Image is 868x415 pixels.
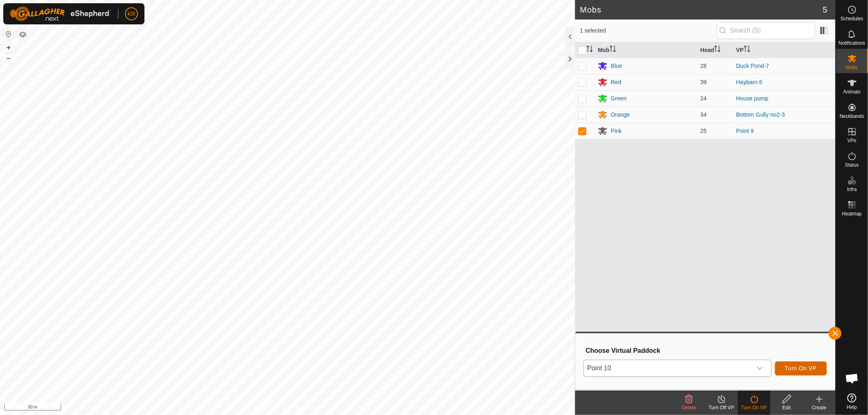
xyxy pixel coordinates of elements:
[785,365,817,372] span: Turn On VP
[586,347,827,354] h3: Choose Virtual Paddock
[733,42,835,58] th: VP
[295,404,319,412] a: Contact Us
[611,94,627,103] div: Green
[770,404,803,411] div: Edit
[823,4,827,16] span: 5
[256,404,286,412] a: Privacy Policy
[586,47,593,53] p-sorticon: Activate to sort
[736,63,769,69] a: Duck Pond-7
[847,405,857,410] span: Help
[717,22,815,39] input: Search (S)
[775,361,827,376] button: Turn On VP
[700,128,707,134] span: 25
[840,16,863,21] span: Schedules
[10,7,112,21] img: Gallagher Logo
[736,95,768,102] a: House pump
[847,138,856,143] span: VPs
[840,366,864,391] div: Open chat
[18,30,28,39] button: Map Layers
[845,163,859,167] span: Status
[736,79,763,85] a: Haybarn 6
[580,5,823,15] h2: Mobs
[700,63,707,69] span: 28
[611,78,621,87] div: Red
[682,405,696,411] span: Delete
[843,89,861,94] span: Animals
[736,128,754,134] a: Point 9
[127,10,135,18] span: KR
[610,47,616,53] p-sorticon: Activate to sort
[700,111,707,118] span: 34
[847,187,857,192] span: Infra
[4,29,13,39] button: Reset Map
[697,42,733,58] th: Head
[4,53,13,63] button: –
[736,111,785,118] a: Bottom Gully no2-3
[803,404,835,411] div: Create
[744,47,750,53] p-sorticon: Activate to sort
[714,47,721,53] p-sorticon: Activate to sort
[4,43,13,52] button: +
[611,111,630,119] div: Orange
[842,211,862,216] span: Heatmap
[836,390,868,413] a: Help
[611,127,622,135] div: Pink
[580,26,717,35] span: 1 selected
[752,360,768,376] div: dropdown trigger
[584,360,752,376] span: Point 10
[595,42,697,58] th: Mob
[839,41,865,46] span: Notifications
[846,65,858,70] span: Mobs
[840,114,864,119] span: Neckbands
[738,404,770,411] div: Turn On VP
[700,95,707,102] span: 24
[611,62,622,70] div: Blue
[705,404,738,411] div: Turn Off VP
[700,79,707,85] span: 39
